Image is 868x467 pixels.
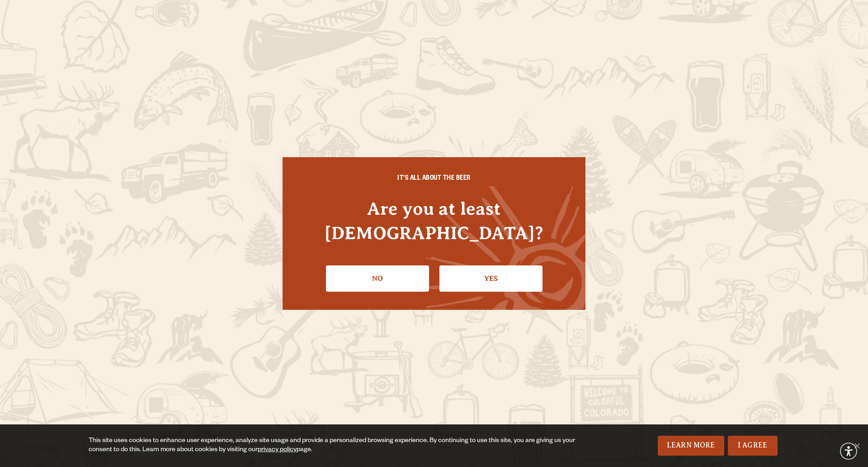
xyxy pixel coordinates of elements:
[301,175,567,183] h6: IT'S ALL ABOUT THE BEER
[439,265,542,292] a: Confirm I'm 21 or older
[301,197,567,245] h4: Are you at least [DEMOGRAPHIC_DATA]?
[258,447,297,454] a: privacy policy
[658,436,724,456] a: Learn More
[728,436,778,456] a: I Agree
[326,265,429,292] a: No
[89,437,582,455] div: This site uses cookies to enhance user experience, analyze site usage and provide a personalized ...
